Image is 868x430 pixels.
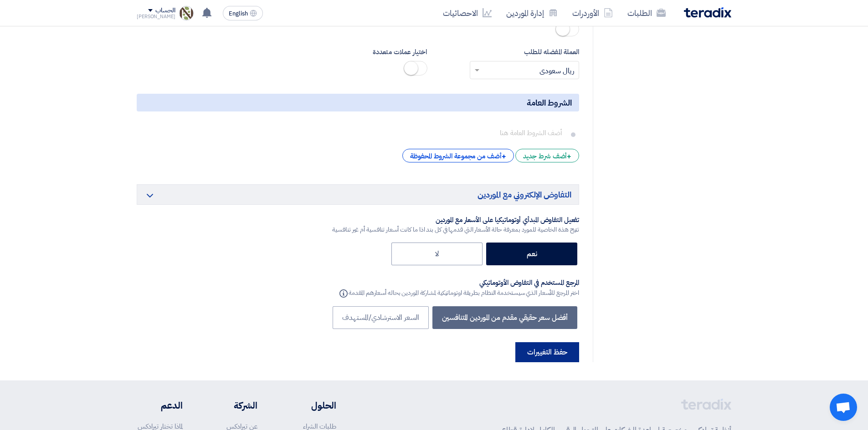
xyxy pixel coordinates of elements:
div: Open chat [830,394,857,421]
label: نعم [486,243,577,265]
button: English [223,6,263,20]
a: الطلبات [620,2,673,24]
img: Screenshot___1756930143446.png [179,6,194,20]
a: الأوردرات [565,2,620,24]
div: [PERSON_NAME] [137,14,175,19]
h5: الشروط العامة [137,94,579,111]
div: تتيح هذة الخاصية للمورد بمعرفة حالة الأسعار التي قدمها في كل بند اذا ما كانت أسعار تنافسية أم غير... [332,225,579,234]
label: اختيار عملات متعددة [289,47,427,57]
span: + [502,151,506,162]
div: تفعيل التفاوض المبدأي أوتوماتيكيا على الأسعار مع الموردين [332,216,579,225]
img: Teradix logo [684,7,731,18]
div: اختر المرجع للأسعار الذي سيستخدمة النظام بطريقة اوتوماتيكية لمشاركة الموردين بحاله أسعارهم المقدمة [338,287,579,298]
span: English [229,10,248,17]
a: الاحصائيات [436,2,499,24]
input: أضف الشروط العامة هنا [144,124,566,142]
label: لا [391,243,483,265]
div: أضف من مجموعة الشروط المحفوظة [402,149,514,162]
div: الحساب [155,7,175,15]
label: السعر الاسترشادي/المستهدف [333,306,429,329]
button: حفظ التغييرات [515,342,579,362]
li: الشركة [210,399,257,412]
label: العملة المفضله للطلب [441,47,580,57]
div: المرجع المستخدم في التفاوض الأوتوماتيكي [338,278,579,288]
li: الحلول [285,399,336,412]
a: إدارة الموردين [499,2,565,24]
label: أفضل سعر حقيقي مقدم من الموردين المتنافسين [432,306,577,329]
li: الدعم [137,399,183,412]
span: + [567,151,571,162]
div: أضف شرط جديد [515,149,579,162]
h5: التفاوض الإلكتروني مع الموردين [137,184,579,205]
